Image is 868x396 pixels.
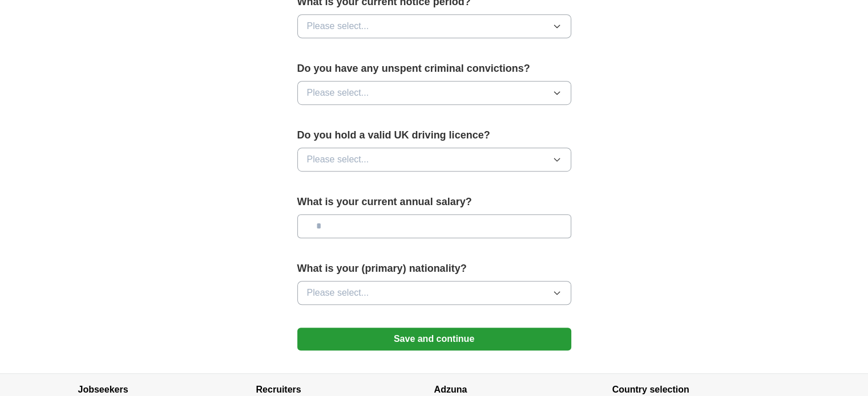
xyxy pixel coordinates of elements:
[297,261,571,276] label: What is your (primary) nationality?
[297,328,571,350] button: Save and continue
[297,148,571,172] button: Please select...
[297,14,571,38] button: Please select...
[297,128,571,143] label: Do you hold a valid UK driving licence?
[307,153,369,166] span: Please select...
[297,61,571,76] label: Do you have any unspent criminal convictions?
[307,86,369,100] span: Please select...
[307,19,369,33] span: Please select...
[297,81,571,105] button: Please select...
[307,286,369,300] span: Please select...
[297,281,571,305] button: Please select...
[297,194,571,210] label: What is your current annual salary?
